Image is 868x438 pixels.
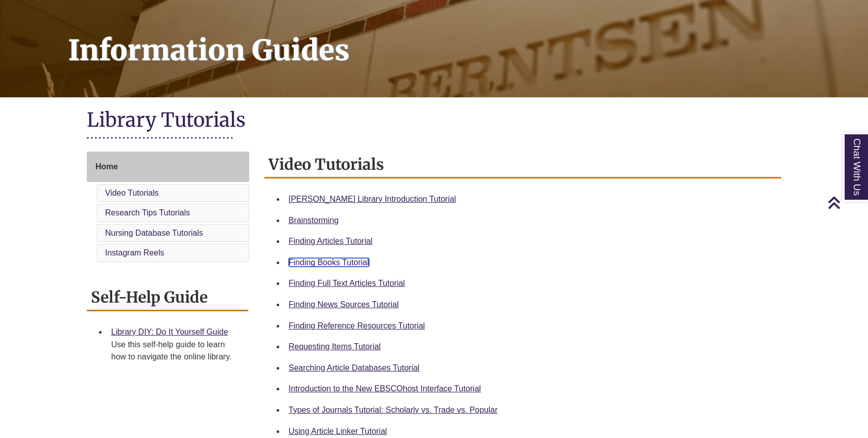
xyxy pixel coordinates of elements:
a: Types of Journals Tutorial: Scholarly vs. Trade vs. Popular [289,406,498,414]
h2: Self-Help Guide [87,284,248,311]
h2: Video Tutorials [264,152,782,178]
a: Finding News Sources Tutorial [289,300,399,309]
a: Video Tutorials [105,189,159,197]
a: Back to Top [827,196,865,209]
a: Requesting Items Tutorial [289,342,381,351]
a: Brainstorming [289,216,339,225]
div: Guide Page Menu [87,152,249,264]
a: Searching Article Databases Tutorial [289,363,420,372]
a: Instagram Reels [105,248,164,257]
h1: Library Tutorials [87,107,781,134]
a: Library DIY: Do It Yourself Guide [111,327,228,336]
a: Finding Articles Tutorial [289,237,373,245]
a: Using Article Linker Tutorial [289,427,387,435]
a: Finding Full Text Articles Tutorial [289,279,405,287]
a: Home [87,152,249,182]
a: Nursing Database Tutorials [105,229,203,237]
a: Research Tips Tutorials [105,208,190,217]
span: Home [95,162,118,171]
a: Finding Reference Resources Tutorial [289,321,425,330]
a: Introduction to the New EBSCOhost Interface Tutorial [289,384,481,393]
a: [PERSON_NAME] Library Introduction Tutorial [289,195,456,203]
a: Finding Books Tutorial [289,258,369,267]
div: Use this self-help guide to learn how to navigate the online library. [111,339,240,363]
